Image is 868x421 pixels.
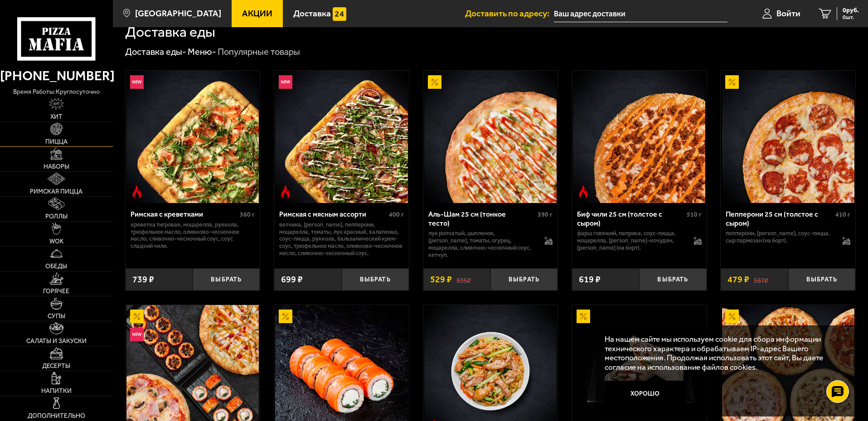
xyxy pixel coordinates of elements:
[126,71,260,203] a: НовинкаОстрое блюдоРимская с креветками
[333,7,346,21] img: 15daf4d41897b9f0e9f617042186c801.svg
[423,71,558,203] a: АкционныйАль-Шам 25 см (тонкое тесто)
[428,75,441,89] img: Акционный
[538,211,553,218] span: 390 г
[279,75,292,89] img: Новинка
[279,185,292,199] img: Острое блюдо
[428,210,536,227] div: Аль-Шам 25 см (тонкое тесто)
[727,275,749,284] span: 479 ₽
[135,9,221,18] span: [GEOGRAPHIC_DATA]
[279,210,387,218] div: Римская с мясным ассорти
[572,71,707,203] a: Острое блюдоБиф чили 25 см (толстое с сыром)
[188,46,216,57] a: Меню-
[45,213,68,220] span: Роллы
[577,230,684,252] p: фарш говяжий, паприка, соус-пицца, моцарелла, [PERSON_NAME]-кочудян, [PERSON_NAME] (на борт).
[42,363,70,369] span: Десерты
[577,185,590,199] img: Острое блюдо
[726,230,833,244] p: пепперони, [PERSON_NAME], соус-пицца, сыр пармезан (на борт).
[389,211,404,218] span: 400 г
[577,310,590,323] img: Акционный
[279,221,404,257] p: ветчина, [PERSON_NAME], пепперони, моцарелла, томаты, лук красный, халапеньо, соус-пицца, руккола...
[788,268,855,290] button: Выбрать
[218,46,300,58] div: Популярные товары
[605,381,686,408] button: Хорошо
[41,388,72,394] span: Напитки
[577,210,684,227] div: Биф чили 25 см (толстое с сыром)
[45,139,68,145] span: Пицца
[725,310,739,323] img: Акционный
[130,185,144,199] img: Острое блюдо
[130,75,144,89] img: Новинка
[49,238,63,245] span: WOK
[131,210,238,218] div: Римская с креветками
[843,7,859,14] span: 0 руб.
[242,9,272,18] span: Акции
[554,5,727,22] input: Ваш адрес доставки
[48,313,65,319] span: Супы
[573,71,705,203] img: Биф чили 25 см (толстое с сыром)
[132,275,154,284] span: 739 ₽
[430,275,452,284] span: 529 ₽
[26,338,87,344] span: Салаты и закуски
[125,46,186,57] a: Доставка еды-
[126,71,259,203] img: Римская с креветками
[274,71,409,203] a: НовинкаОстрое блюдоРимская с мясным ассорти
[776,9,800,18] span: Войти
[30,189,82,195] span: Римская пицца
[605,334,842,372] p: На нашем сайте мы используем cookie для сбора информации технического характера и обрабатываем IP...
[279,310,292,323] img: Акционный
[721,71,855,203] a: АкционныйПепперони 25 см (толстое с сыром)
[45,263,67,270] span: Обеды
[28,413,85,419] span: Дополнительно
[275,71,407,203] img: Римская с мясным ассорти
[130,310,144,323] img: Акционный
[131,221,255,250] p: креветка тигровая, моцарелла, руккола, трюфельное масло, оливково-чесночное масло, сливочно-чесно...
[43,288,69,295] span: Горячее
[835,211,850,218] span: 410 г
[193,268,260,290] button: Выбрать
[456,275,471,284] s: 595 ₽
[465,9,554,18] span: Доставить по адресу:
[843,15,859,20] span: 0 шт.
[579,275,601,284] span: 619 ₽
[428,230,536,259] p: лук репчатый, цыпленок, [PERSON_NAME], томаты, огурец, моцарелла, сливочно-чесночный соус, кетчуп.
[639,268,706,290] button: Выбрать
[722,71,854,203] img: Пепперони 25 см (толстое с сыром)
[50,114,63,120] span: Хит
[342,268,409,290] button: Выбрать
[490,268,558,290] button: Выбрать
[44,164,69,170] span: Наборы
[424,71,557,203] img: Аль-Шам 25 см (тонкое тесто)
[687,211,702,218] span: 510 г
[293,9,331,18] span: Доставка
[726,210,833,227] div: Пепперони 25 см (толстое с сыром)
[240,211,255,218] span: 360 г
[125,25,215,39] h1: Доставка еды
[754,275,768,284] s: 567 ₽
[725,75,739,89] img: Акционный
[281,275,303,284] span: 699 ₽
[130,328,144,341] img: Новинка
